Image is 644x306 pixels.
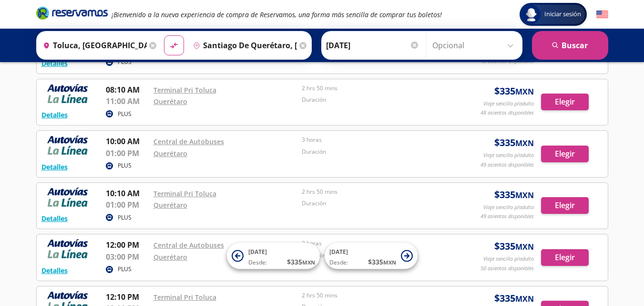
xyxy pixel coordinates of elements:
p: 50 asientos disponibles [480,264,534,273]
p: PLUS [118,161,132,170]
button: English [596,9,608,21]
a: Brand Logo [36,6,108,23]
p: Duración [302,95,446,104]
span: [DATE] [329,248,348,256]
a: Terminal Pri Toluca [153,85,216,95]
p: 2 hrs 50 mins [302,291,446,300]
p: Viaje sencillo p/adulto [483,151,534,159]
p: 12:10 PM [106,291,149,303]
p: Viaje sencillo p/adulto [483,203,534,211]
p: 2 hrs 50 mins [302,84,446,93]
button: Detalles [41,110,68,120]
button: Elegir [541,146,589,162]
img: RESERVAMOS [41,239,94,258]
button: Buscar [532,31,608,60]
button: Elegir [541,94,589,110]
p: Duración [302,148,446,156]
p: PLUS [118,213,132,222]
span: $ 335 [368,257,396,267]
span: Desde: [248,258,267,267]
em: ¡Bienvenido a la nueva experiencia de compra de Reservamos, una forma más sencilla de comprar tus... [112,10,442,19]
p: 2 hrs 50 mins [302,188,446,196]
span: Iniciar sesión [541,10,585,19]
span: $ 335 [494,84,534,98]
span: $ 335 [494,291,534,306]
p: 3 horas [302,136,446,144]
span: Desde: [329,258,348,267]
p: 01:00 PM [106,148,149,159]
input: Opcional [432,33,518,57]
small: MXN [515,190,534,200]
span: $ 335 [494,188,534,202]
p: 10:00 AM [106,136,149,147]
p: PLUS [118,110,132,118]
input: Buscar Origen [39,33,147,57]
a: Querétaro [153,253,187,262]
p: Viaje sencillo p/adulto [483,255,534,263]
span: $ 335 [494,136,534,150]
a: Central de Autobuses [153,137,224,146]
small: MXN [515,86,534,97]
p: 03:00 PM [106,251,149,263]
a: Querétaro [153,200,187,210]
p: 48 asientos disponibles [480,109,534,117]
a: Querétaro [153,149,187,158]
span: [DATE] [248,248,267,256]
p: Duración [302,199,446,208]
img: RESERVAMOS [41,136,94,155]
small: MXN [515,138,534,148]
input: Buscar Destino [189,33,297,57]
a: Central de Autobuses [153,241,224,250]
small: MXN [515,294,534,304]
button: Elegir [541,197,589,214]
p: 08:10 AM [106,84,149,95]
p: 01:00 PM [106,199,149,211]
p: 49 asientos disponibles [480,212,534,221]
small: MXN [302,259,315,266]
a: Terminal Pri Toluca [153,189,216,198]
button: [DATE]Desde:$335MXN [227,243,320,269]
span: $ 335 [287,257,315,267]
img: RESERVAMOS [41,84,94,103]
button: Detalles [41,58,68,68]
p: PLUS [118,58,132,66]
button: Elegir [541,249,589,266]
p: Viaje sencillo p/adulto [483,100,534,108]
small: MXN [515,242,534,252]
p: PLUS [118,265,132,274]
p: 12:00 PM [106,239,149,251]
img: RESERVAMOS [41,188,94,207]
a: Terminal Pri Toluca [153,293,216,302]
p: 49 asientos disponibles [480,161,534,169]
a: Querétaro [153,97,187,106]
span: $ 335 [494,239,534,253]
button: [DATE]Desde:$335MXN [325,243,418,269]
button: Detalles [41,265,68,275]
i: Brand Logo [36,6,108,20]
button: Detalles [41,162,68,172]
button: Detalles [41,213,68,223]
p: 11:00 AM [106,95,149,107]
input: Elegir Fecha [326,33,419,57]
p: 3 horas [302,239,446,248]
small: MXN [383,259,396,266]
p: 10:10 AM [106,188,149,199]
